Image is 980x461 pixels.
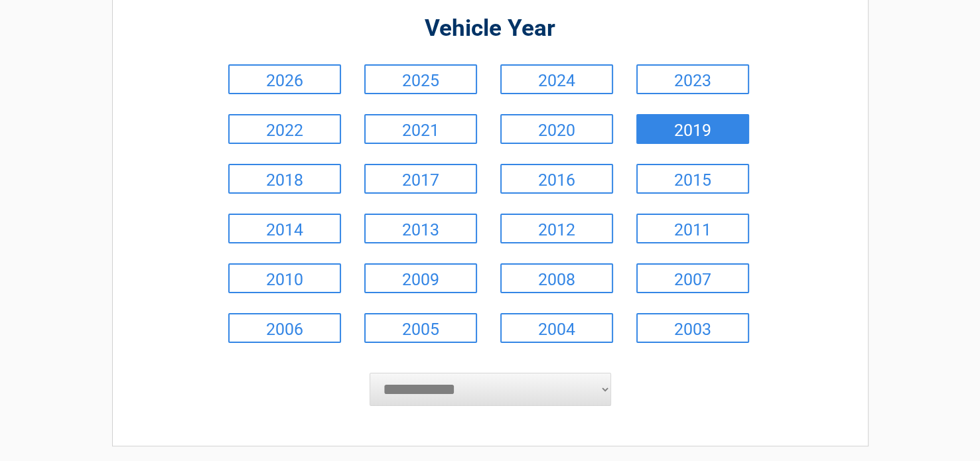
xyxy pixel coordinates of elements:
[364,263,477,293] a: 2009
[500,263,613,293] a: 2008
[228,313,341,343] a: 2006
[636,313,749,343] a: 2003
[228,214,341,243] a: 2014
[636,214,749,243] a: 2011
[364,313,477,343] a: 2005
[364,214,477,243] a: 2013
[636,164,749,194] a: 2015
[636,263,749,293] a: 2007
[636,64,749,94] a: 2023
[500,64,613,94] a: 2024
[364,164,477,194] a: 2017
[636,114,749,144] a: 2019
[228,64,341,94] a: 2026
[500,313,613,343] a: 2004
[228,263,341,293] a: 2010
[500,114,613,144] a: 2020
[500,214,613,243] a: 2012
[225,13,756,44] h2: Vehicle Year
[364,114,477,144] a: 2021
[364,64,477,94] a: 2025
[228,164,341,194] a: 2018
[500,164,613,194] a: 2016
[228,114,341,144] a: 2022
